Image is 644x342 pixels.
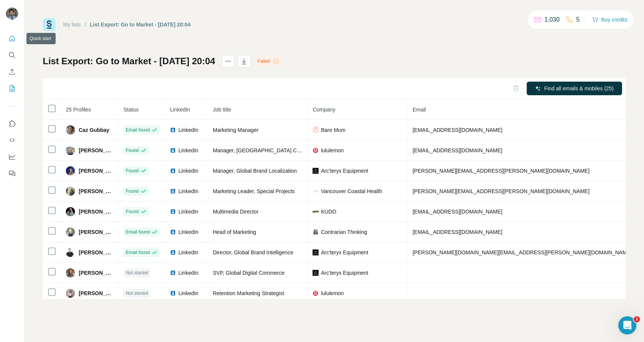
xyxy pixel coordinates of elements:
span: [PERSON_NAME] [79,167,114,175]
span: [EMAIL_ADDRESS][DOMAIN_NAME] [412,209,502,215]
iframe: Intercom live chat [618,316,636,334]
img: Avatar [66,289,75,298]
img: Avatar [66,125,75,135]
span: [EMAIL_ADDRESS][DOMAIN_NAME] [412,147,502,153]
span: Found [126,188,138,195]
a: My lists [63,22,81,28]
img: company-logo [313,290,319,296]
img: Avatar [66,268,75,277]
span: Email found [126,249,149,256]
span: Found [126,208,138,215]
div: Failed [255,57,282,66]
span: [PERSON_NAME] [79,269,114,277]
img: LinkedIn logo [170,209,176,215]
span: [PERSON_NAME] [79,187,114,195]
button: Enrich CSV [6,65,18,79]
span: Not started [126,269,148,276]
img: LinkedIn logo [170,127,176,133]
span: LinkedIn [178,289,198,297]
img: LinkedIn logo [170,168,176,174]
span: Vancouver Coastal Health [321,187,382,195]
span: [PERSON_NAME] [79,249,114,256]
span: Arc'teryx Equipment [321,167,368,175]
span: Found [126,147,138,154]
span: Arc'teryx Equipment [321,269,368,277]
span: Found [126,167,138,174]
button: Use Surfe API [6,133,18,147]
span: LinkedIn [178,167,198,175]
span: Contrarian Thinking [321,228,367,236]
span: [PERSON_NAME][DOMAIN_NAME][EMAIL_ADDRESS][PERSON_NAME][DOMAIN_NAME] [412,249,632,255]
span: 25 Profiles [66,107,91,113]
span: lululemon [321,147,344,154]
span: Company [313,107,335,113]
button: Search [6,48,18,62]
p: 5 [576,15,580,24]
span: Arc'teryx Equipment [321,249,368,256]
img: Avatar [66,207,75,216]
span: LinkedIn [178,187,198,195]
p: 1,030 [544,15,560,24]
span: Not started [126,290,148,297]
img: company-logo [313,168,319,174]
span: [PERSON_NAME][EMAIL_ADDRESS][PERSON_NAME][DOMAIN_NAME] [412,188,590,194]
img: company-logo [313,229,319,235]
img: LinkedIn logo [170,188,176,194]
span: [PERSON_NAME] [79,289,114,297]
span: Job title [213,107,231,113]
span: LinkedIn [178,208,198,215]
span: KUDO [321,208,336,215]
span: [PERSON_NAME] [79,147,114,154]
span: LinkedIn [178,147,198,154]
img: company-logo [313,127,319,133]
span: [EMAIL_ADDRESS][DOMAIN_NAME] [412,127,502,133]
span: Find all emails & mobiles (25) [544,85,614,92]
span: Head of Marketing [213,229,256,235]
span: Multimedia Director [213,209,258,215]
span: Manager, [GEOGRAPHIC_DATA] Communications - Guest Support [213,147,371,153]
img: company-logo [313,188,319,194]
span: [PERSON_NAME] [79,208,114,215]
h1: List Export: Go to Market - [DATE] 20:04 [43,55,215,67]
span: Email found [126,229,149,235]
img: Avatar [6,8,18,20]
span: Bare Mum [321,126,345,134]
span: LinkedIn [178,269,198,277]
img: Avatar [66,248,75,257]
button: My lists [6,82,18,95]
span: SVP, Global Digital Commerce [213,270,285,276]
button: Dashboard [6,150,18,164]
img: LinkedIn logo [170,249,176,255]
img: company-logo [313,249,319,255]
img: company-logo [313,147,319,153]
button: Buy credits [592,14,627,25]
img: company-logo [313,270,319,276]
img: LinkedIn logo [170,147,176,153]
img: Surfe Logo [43,18,56,31]
button: Feedback [6,167,18,180]
img: company-logo [313,210,319,213]
span: Email found [126,127,149,133]
span: Email [412,107,426,113]
li: / [85,21,86,28]
img: Avatar [66,227,75,237]
span: Retention Marketing Strategist [213,290,284,296]
img: LinkedIn logo [170,229,176,235]
img: LinkedIn logo [170,290,176,296]
img: LinkedIn logo [170,270,176,276]
span: Director, Global Brand Intelligence [213,249,293,255]
span: LinkedIn [170,107,190,113]
img: Avatar [66,166,75,175]
div: List Export: Go to Market - [DATE] 20:04 [90,21,191,28]
span: LinkedIn [178,228,198,236]
span: Status [123,107,138,113]
span: Caz Gubbay [79,126,109,134]
img: Avatar [66,146,75,155]
span: [PERSON_NAME][EMAIL_ADDRESS][PERSON_NAME][DOMAIN_NAME] [412,168,590,174]
button: Use Surfe on LinkedIn [6,117,18,130]
span: LinkedIn [178,126,198,134]
button: actions [222,55,234,67]
span: lululemon [321,289,344,297]
img: Avatar [66,187,75,196]
button: Quick start [6,32,18,45]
